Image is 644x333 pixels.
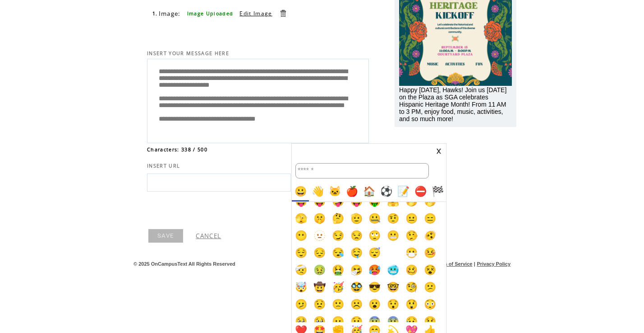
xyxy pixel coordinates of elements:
span: © 2025 OnCampusText All Rights Reserved [133,261,235,267]
a: Privacy Policy [477,261,511,267]
span: | [474,261,475,267]
a: Terms of Service [433,261,473,267]
a: SAVE [148,229,183,243]
a: CANCEL [196,232,221,240]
